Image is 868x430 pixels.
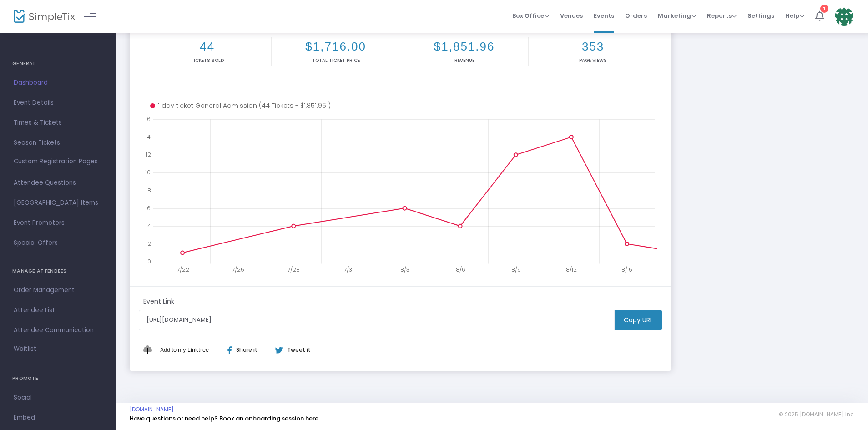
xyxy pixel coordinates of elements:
text: 8/6 [456,266,465,273]
h4: GENERAL [12,55,104,73]
text: 7/31 [344,266,353,273]
text: 12 [146,151,151,158]
span: Event Promoters [14,217,102,229]
text: 7/22 [177,266,189,273]
span: Add to my Linktree [160,346,209,353]
text: 8 [147,186,151,194]
h4: MANAGE ATTENDEES [12,262,104,280]
text: 2 [147,239,151,247]
span: Custom Registration Pages [14,157,98,166]
span: Events [594,4,614,27]
span: Attendee List [14,304,102,316]
p: Tickets sold [145,57,269,64]
span: Marketing [658,11,696,20]
span: Embed [14,412,102,424]
text: 14 [145,133,151,141]
img: linktree [143,345,158,354]
text: 7/25 [232,266,244,273]
text: 10 [145,168,151,176]
span: Season Tickets [14,137,102,149]
text: 8/3 [400,266,409,273]
span: Orders [625,4,647,27]
p: Revenue [402,57,526,64]
span: Order Management [14,284,102,296]
text: 16 [145,115,151,123]
h2: 44 [145,40,269,54]
div: Tweet it [266,346,315,354]
h2: $1,851.96 [402,40,526,54]
text: 8/9 [511,266,521,273]
span: Venues [560,4,583,27]
span: Event Details [14,97,102,109]
text: 7/28 [288,266,300,273]
m-button: Copy URL [615,310,662,330]
text: 0 [147,258,151,265]
span: Settings [747,4,774,27]
h2: 353 [530,40,655,54]
span: Times & Tickets [14,117,102,129]
text: 8/12 [566,266,577,273]
span: Help [785,11,804,20]
span: Special Offers [14,237,102,249]
a: Have questions or need help? Book an onboarding session here [130,414,318,423]
text: 6 [147,204,151,212]
span: Attendee Questions [14,177,102,189]
span: Dashboard [14,77,102,89]
a: [DOMAIN_NAME] [130,406,174,413]
p: Total Ticket Price [273,57,398,64]
span: Box Office [512,11,549,20]
span: Reports [707,11,737,20]
h2: $1,716.00 [273,40,398,54]
text: 8/15 [621,266,632,273]
p: Page Views [530,57,655,64]
text: 4 [147,222,151,229]
span: [GEOGRAPHIC_DATA] Items [14,197,102,209]
span: © 2025 [DOMAIN_NAME] Inc. [779,411,854,418]
span: Attendee Communication [14,324,102,336]
span: Waitlist [14,344,36,354]
div: Share it [218,346,275,354]
span: Social [14,392,102,404]
div: 1 [820,5,828,13]
button: Add This to My Linktree [158,339,211,361]
m-panel-subtitle: Event Link [143,297,174,306]
h4: PROMOTE [12,369,104,388]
